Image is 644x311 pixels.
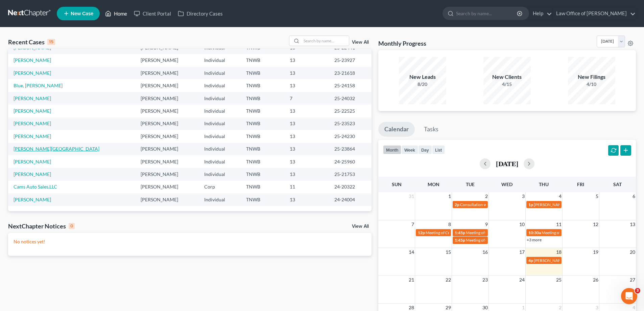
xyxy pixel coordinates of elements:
[135,79,199,92] td: [PERSON_NAME]
[577,181,584,187] span: Fri
[329,181,372,193] td: 24-20322
[432,145,445,154] button: list
[14,133,51,139] a: [PERSON_NAME]
[302,36,349,46] input: Search by name...
[466,230,502,235] span: Meeting of Creditors
[568,73,615,81] div: New Filings
[241,143,284,155] td: TNWB
[428,181,439,187] span: Mon
[528,258,533,263] span: 4p
[241,168,284,180] td: TNWB
[14,95,51,101] a: [PERSON_NAME]
[47,39,55,45] div: 15
[448,220,452,228] span: 8
[542,230,578,235] span: Meeting of Creditors
[329,130,372,142] td: 25-24230
[284,130,329,142] td: 13
[199,92,241,105] td: Individual
[199,54,241,67] td: Individual
[399,73,446,81] div: New Leads
[595,192,599,200] span: 5
[329,143,372,155] td: 25-23864
[130,7,174,20] a: Client Portal
[69,223,75,229] div: 0
[241,181,284,193] td: TNWB
[448,192,452,200] span: 1
[329,168,372,180] td: 25-21753
[426,230,462,235] span: Meeting of Creditors
[135,54,199,67] td: [PERSON_NAME]
[408,276,415,284] span: 21
[284,67,329,79] td: 13
[284,105,329,117] td: 13
[519,276,525,284] span: 24
[629,276,636,284] span: 27
[135,193,199,206] td: [PERSON_NAME]
[329,79,372,92] td: 25-24158
[14,184,57,190] a: Cams Auto Sales,LLC
[629,248,636,256] span: 20
[102,7,130,20] a: Home
[199,117,241,130] td: Individual
[329,117,372,130] td: 25-23523
[135,117,199,130] td: [PERSON_NAME]
[555,276,562,284] span: 25
[392,181,402,187] span: Sun
[284,117,329,130] td: 13
[329,155,372,168] td: 24-25960
[455,202,459,207] span: 2p
[199,130,241,142] td: Individual
[408,248,415,256] span: 14
[14,159,51,164] a: [PERSON_NAME]
[14,197,51,202] a: [PERSON_NAME]
[8,222,75,230] div: NextChapter Notices
[383,145,401,154] button: month
[14,171,51,177] a: [PERSON_NAME]
[352,224,369,229] a: View All
[484,220,488,228] span: 9
[14,108,51,114] a: [PERSON_NAME]
[14,70,51,76] a: [PERSON_NAME]
[460,202,592,207] span: Consultation with [PERSON_NAME] regarding Long Term Disability Appeal
[199,181,241,193] td: Corp
[484,192,488,200] span: 2
[199,105,241,117] td: Individual
[592,276,599,284] span: 26
[241,193,284,206] td: TNWB
[418,230,425,235] span: 12p
[14,83,63,88] a: Blue, [PERSON_NAME]
[445,248,452,256] span: 15
[71,11,93,16] span: New Case
[621,288,637,304] iframe: Intercom live chat
[241,155,284,168] td: TNWB
[241,67,284,79] td: TNWB
[14,238,366,245] p: No notices yet!
[555,248,562,256] span: 18
[199,168,241,180] td: Individual
[408,192,415,200] span: 31
[135,67,199,79] td: [PERSON_NAME]
[284,155,329,168] td: 13
[482,248,488,256] span: 16
[568,81,615,88] div: 4/10
[241,79,284,92] td: TNWB
[241,105,284,117] td: TNWB
[399,81,446,88] div: 8/20
[553,7,636,20] a: Law Office of [PERSON_NAME]
[199,193,241,206] td: Individual
[14,57,51,63] a: [PERSON_NAME]
[496,160,518,167] h2: [DATE]
[466,181,475,187] span: Tue
[199,143,241,155] td: Individual
[284,54,329,67] td: 13
[14,120,51,126] a: [PERSON_NAME]
[482,276,488,284] span: 23
[529,7,552,20] a: Help
[135,168,199,180] td: [PERSON_NAME]
[528,202,533,207] span: 1p
[329,105,372,117] td: 25-22525
[466,238,502,243] span: Meeting of Creditors
[555,220,562,228] span: 11
[284,143,329,155] td: 13
[241,117,284,130] td: TNWB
